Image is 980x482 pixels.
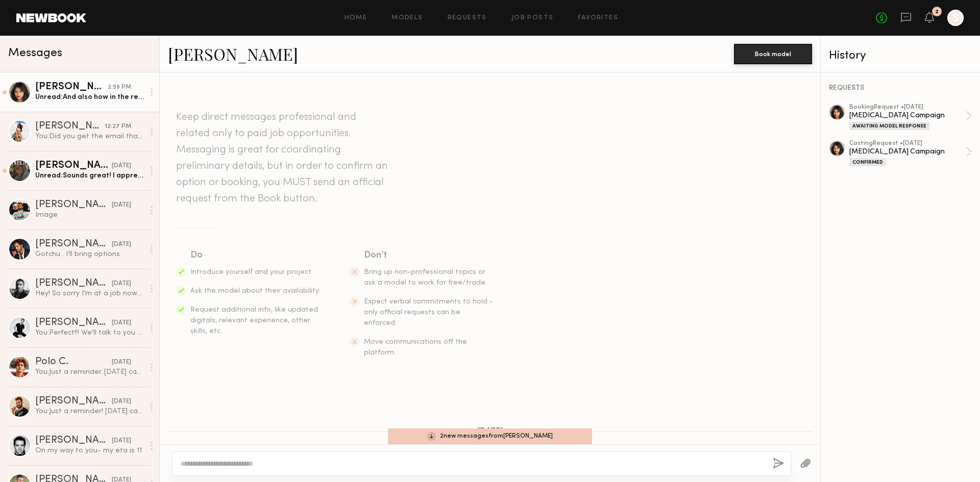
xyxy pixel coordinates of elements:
span: Bring up non-professional topics or ask a model to work for free/trade. [364,269,487,286]
div: 2 [935,9,939,15]
div: [PERSON_NAME] [35,239,112,249]
a: Requests [448,15,487,21]
a: [PERSON_NAME] [168,43,298,65]
div: [PERSON_NAME] [35,82,108,92]
div: Gotchu . I’ll bring options [35,249,144,259]
div: You: Just a reminder..[DATE] casting will be at [STREET_ADDRESS] [35,367,144,377]
div: [DATE] [112,240,131,249]
div: 12:27 PM [105,122,131,132]
a: Job Posts [511,15,554,21]
div: [MEDICAL_DATA] Campaign [849,147,966,157]
span: Expect verbal commitments to hold - only official requests can be enforced. [364,298,493,326]
div: [PERSON_NAME] [35,161,112,171]
div: casting Request • [DATE] [849,140,966,147]
a: Models [391,15,423,21]
a: Book model [734,49,812,58]
span: [DATE] [477,427,503,436]
div: REQUESTS [829,85,972,92]
div: [MEDICAL_DATA] Campaign [849,111,966,120]
div: [DATE] [112,161,131,171]
a: castingRequest •[DATE][MEDICAL_DATA] CampaignConfirmed [849,140,972,166]
div: [DATE] [112,200,131,210]
div: [PERSON_NAME] [35,318,112,328]
div: Hey! So sorry I’m at a job now. I can do after 8pm or [DATE] anytime [35,289,144,298]
div: 2:59 PM [108,83,131,92]
div: Don’t [364,248,495,263]
a: bookingRequest •[DATE][MEDICAL_DATA] CampaignAwaiting Model Response [849,104,972,130]
span: Move communications off the platform. [364,339,467,356]
div: booking Request • [DATE] [849,104,966,111]
div: Awaiting Model Response [849,122,929,130]
div: [PERSON_NAME] [35,200,112,210]
span: Request additional info, like updated digitals, relevant experience, other skills, etc. [190,307,318,335]
div: 2 new message s from [PERSON_NAME] [388,428,592,444]
div: You: Did you get the email that I sent you? [35,132,144,141]
header: Keep direct messages professional and related only to paid job opportunities. Messaging is great ... [176,109,390,207]
div: You: Just a reminder! [DATE] casting will be at [STREET_ADDRESS] [35,407,144,416]
span: Messages [8,47,62,59]
span: Ask the model about their availability. [190,288,320,294]
div: On my way to you- my eta is 11 [35,446,144,455]
div: [PERSON_NAME] [35,121,105,132]
button: Book model [734,44,812,64]
div: Confirmed [849,158,886,166]
a: Favorites [578,15,618,21]
div: [PERSON_NAME] [35,396,112,407]
div: Image [35,210,144,220]
div: [DATE] [112,397,131,407]
div: You: Perfect!!! We'll talk to you at 2pm! [35,328,144,338]
div: Unread: Sounds great! I appreciate it! Have a great evening! [35,171,144,181]
div: [DATE] [112,318,131,328]
div: [DATE] [112,436,131,446]
div: Polo C. [35,357,112,367]
a: Home [345,15,367,21]
div: History [829,50,972,62]
div: Unread: And also how in the registration what location should I put down? [35,92,144,102]
a: S [947,10,964,26]
span: Introduce yourself and your project. [190,269,313,275]
div: [PERSON_NAME] [35,278,112,289]
div: [DATE] [112,279,131,289]
div: [DATE] [112,358,131,367]
div: Do [190,248,321,263]
div: [PERSON_NAME] [35,436,112,446]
